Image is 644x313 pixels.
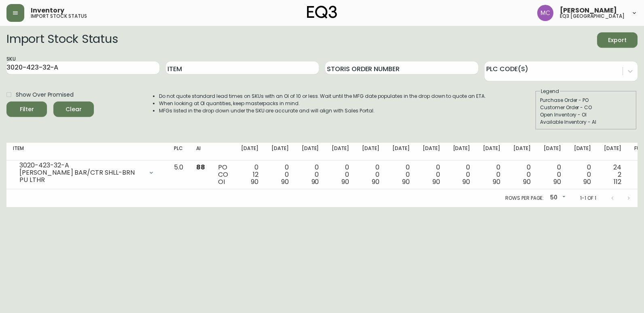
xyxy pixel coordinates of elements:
th: [DATE] [447,143,477,161]
span: 90 [341,177,349,186]
span: 90 [402,177,410,186]
button: Export [597,32,638,48]
th: [DATE] [597,143,628,161]
li: Do not quote standard lead times on SKUs with an OI of 10 or less. Wait until the MFG date popula... [159,93,486,100]
th: [DATE] [477,143,507,161]
div: 0 0 [271,164,289,186]
span: 90 [372,177,379,186]
p: 1-1 of 1 [580,195,596,202]
span: [PERSON_NAME] [560,7,617,14]
button: Filter [6,102,47,117]
div: 3020-423-32-A[PERSON_NAME] BAR/CTR SHLL-BRN PU LTHR [13,164,161,182]
span: 90 [583,177,591,186]
div: 0 0 [392,164,410,186]
span: OI [218,177,225,186]
h2: Import Stock Status [6,32,118,48]
img: logo [307,6,337,19]
span: 90 [311,177,319,186]
div: 0 0 [423,164,440,186]
div: 24 2 [604,164,621,186]
span: 90 [523,177,531,186]
span: 90 [553,177,561,186]
div: 3020-423-32-A [19,162,143,169]
th: [DATE] [265,143,295,161]
td: 5.0 [167,161,190,189]
span: 90 [432,177,440,186]
th: [DATE] [568,143,598,161]
div: 0 0 [483,164,500,186]
div: 0 0 [453,164,470,186]
div: 0 0 [544,164,561,186]
div: 50 [547,191,567,205]
h5: import stock status [31,14,87,19]
th: PLC [167,143,190,161]
legend: Legend [540,88,560,95]
span: 112 [614,177,621,186]
span: Clear [60,104,87,114]
div: PO CO [218,164,228,186]
div: 0 0 [362,164,379,186]
p: Rows per page: [505,195,544,202]
span: Inventory [31,7,64,14]
div: 0 0 [574,164,591,186]
button: Clear [53,102,94,117]
th: [DATE] [325,143,356,161]
h5: eq3 [GEOGRAPHIC_DATA] [560,14,625,19]
li: When looking at OI quantities, keep masterpacks in mind. [159,100,486,107]
div: [PERSON_NAME] BAR/CTR SHLL-BRN PU LTHR [19,169,143,184]
th: [DATE] [416,143,447,161]
span: Export [604,35,631,45]
div: 0 0 [513,164,531,186]
div: 0 0 [332,164,349,186]
span: Show Over Promised [16,91,74,99]
th: [DATE] [356,143,386,161]
span: 88 [196,163,205,172]
span: 90 [462,177,470,186]
div: 0 12 [241,164,258,186]
div: Filter [20,104,34,114]
div: Purchase Order - PO [540,97,632,104]
th: [DATE] [295,143,326,161]
th: AI [190,143,212,161]
img: 6dbdb61c5655a9a555815750a11666cc [537,5,553,21]
span: 90 [251,177,258,186]
th: [DATE] [235,143,265,161]
th: [DATE] [386,143,416,161]
th: Item [6,143,167,161]
div: Available Inventory - AI [540,118,632,126]
div: Customer Order - CO [540,104,632,111]
div: 0 0 [302,164,319,186]
th: [DATE] [507,143,537,161]
span: 90 [281,177,289,186]
li: MFGs listed in the drop down under the SKU are accurate and will align with Sales Portal. [159,107,486,114]
th: [DATE] [537,143,568,161]
div: Open Inventory - OI [540,111,632,118]
span: 90 [493,177,500,186]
